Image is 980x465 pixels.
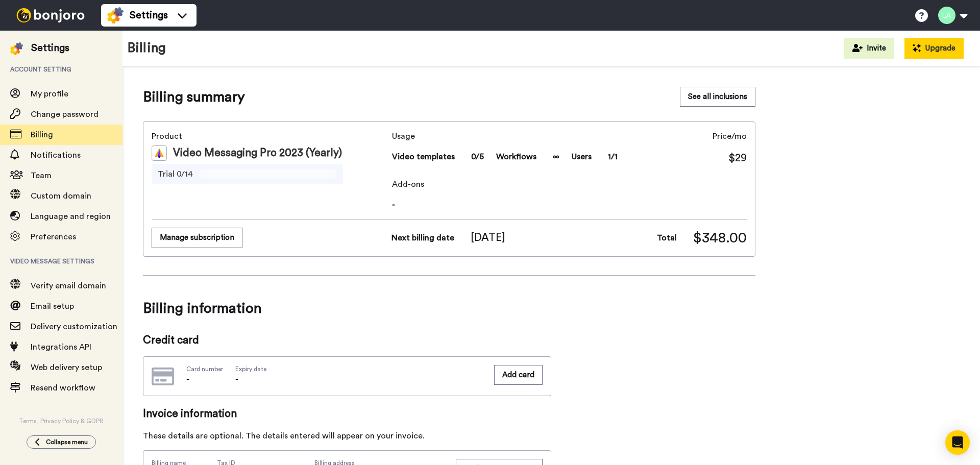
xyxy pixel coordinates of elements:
[844,38,894,59] button: Invite
[31,41,69,55] div: Settings
[945,430,970,455] div: Open Intercom Messenger
[31,212,111,221] span: Language and region
[143,430,551,442] div: These details are optional. The details entered will appear on your invoice.
[31,172,52,180] span: Team
[46,438,88,446] span: Collapse menu
[608,151,618,163] span: 1/1
[31,363,102,372] span: Web delivery setup
[186,365,223,373] span: Card number
[572,151,592,163] span: Users
[728,151,747,166] span: $29
[143,333,551,348] span: Credit card
[128,41,166,56] h1: Billing
[31,282,106,290] span: Verify email domain
[693,228,747,248] span: $348.00
[471,151,484,163] span: 0/5
[31,131,53,139] span: Billing
[186,375,189,383] span: -
[657,232,677,244] span: Total
[31,302,74,310] span: Email setup
[130,8,168,22] span: Settings
[143,406,551,422] span: Invoice information
[392,151,455,163] span: Video templates
[152,145,167,161] img: vm-color.svg
[143,87,245,107] span: Billing summary
[31,192,91,200] span: Custom domain
[494,365,543,385] button: Add card
[392,178,747,190] span: Add-ons
[904,38,964,59] button: Upgrade
[31,343,91,351] span: Integrations API
[152,130,388,142] span: Product
[392,130,618,142] span: Usage
[31,110,99,118] span: Change password
[152,145,388,161] div: Video Messaging Pro 2023 (Yearly)
[680,87,755,107] button: See all inclusions
[143,294,755,323] span: Billing information
[713,130,747,142] span: Price/mo
[31,90,68,98] span: My profile
[496,151,536,163] span: Workflows
[391,232,454,244] span: Next billing date
[10,42,23,55] img: settings-colored.svg
[553,151,559,163] span: ∞
[31,323,117,331] span: Delivery customization
[471,230,505,246] span: [DATE]
[27,435,96,449] button: Collapse menu
[680,87,755,107] a: See all inclusions
[12,8,89,22] img: bj-logo-header-white.svg
[392,199,747,211] span: -
[152,228,242,248] button: Manage subscription
[158,168,193,180] span: Trial 0/14
[235,365,266,373] span: Expiry date
[31,233,76,241] span: Preferences
[31,384,95,392] span: Resend workflow
[107,7,124,23] img: settings-colored.svg
[31,151,81,159] span: Notifications
[235,375,238,383] span: -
